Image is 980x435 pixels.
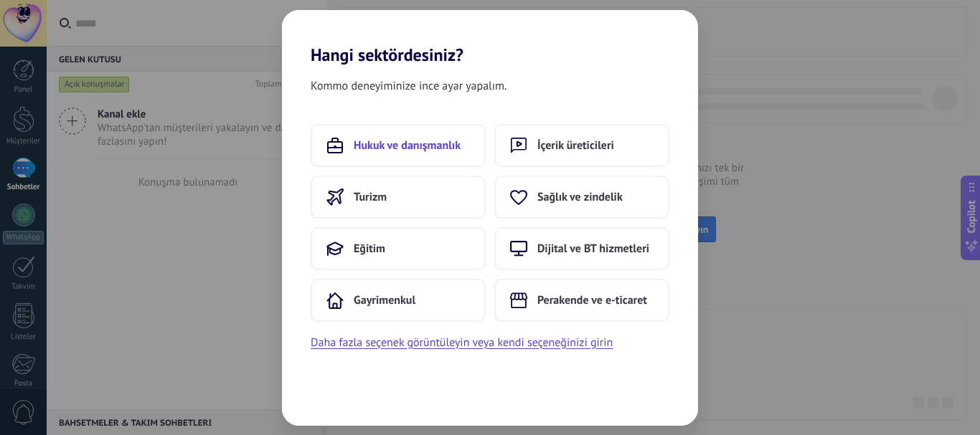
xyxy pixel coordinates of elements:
[494,227,669,270] button: Dijital ve BT hizmetleri
[282,10,698,65] h2: Hangi sektördesiniz?
[537,242,649,256] span: Dijital ve BT hizmetleri
[311,227,486,270] button: Eğitim
[354,190,387,204] span: Turizm
[494,124,669,167] button: İçerik üreticileri
[494,176,669,219] button: Sağlık ve zindelik
[537,293,647,307] span: Perakende ve e-ticaret
[537,138,614,153] span: İçerik üreticileri
[311,124,486,167] button: Hukuk ve danışmanlık
[354,242,385,256] span: Eğitim
[311,176,486,219] button: Turizm
[311,77,507,95] span: Kommo deneyiminize ince ayar yapalım.
[311,333,613,352] button: Daha fazla seçenek görüntüleyin veya kendi seçeneğinizi girin
[354,293,415,307] span: Gayrimenkul
[311,279,486,322] button: Gayrimenkul
[354,138,461,153] span: Hukuk ve danışmanlık
[494,279,669,322] button: Perakende ve e-ticaret
[537,190,623,204] span: Sağlık ve zindelik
